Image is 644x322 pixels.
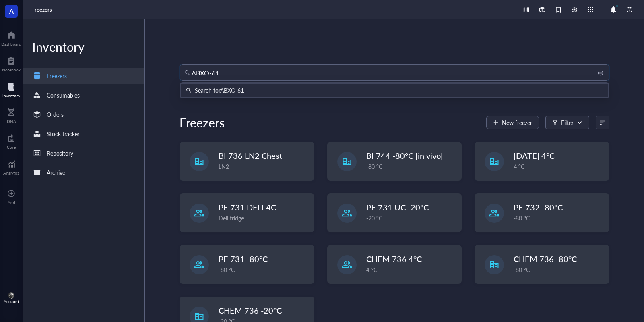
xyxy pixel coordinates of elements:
[514,150,555,161] span: [DATE] 4°C
[219,214,309,222] div: Deli fridge
[219,162,309,171] div: LN2
[7,145,16,150] div: Core
[366,265,457,274] div: 4 °C
[32,6,54,13] a: Freezers
[486,116,539,129] button: New freezer
[514,265,604,274] div: -80 °C
[9,6,14,16] span: A
[502,119,532,126] span: New freezer
[366,202,429,213] span: PE 731 UC -20°C
[2,93,20,98] div: Inventory
[366,162,457,171] div: -80 °C
[366,253,422,264] span: CHEM 736 4°C
[8,200,15,205] div: Add
[7,132,16,150] a: Core
[514,202,563,213] span: PE 732 -80°C
[47,129,80,138] div: Stock tracker
[23,106,144,123] a: Orders
[47,149,73,158] div: Repository
[195,86,244,95] div: Search for ABXO-61
[2,54,21,72] a: Notebook
[366,214,457,222] div: -20 °C
[23,126,144,142] a: Stock tracker
[2,67,21,72] div: Notebook
[23,39,144,55] div: Inventory
[2,80,20,98] a: Inventory
[1,29,21,46] a: Dashboard
[7,106,16,124] a: DNA
[8,292,14,299] img: 194d251f-2f82-4463-8fb8-8f750e7a68d2.jpeg
[47,110,64,119] div: Orders
[3,158,19,175] a: Analytics
[3,170,19,175] div: Analytics
[23,68,144,84] a: Freezers
[47,71,67,80] div: Freezers
[366,150,443,161] span: BI 744 -80°C [in vivo]
[23,87,144,103] a: Consumables
[561,118,574,127] div: Filter
[7,119,16,124] div: DNA
[219,202,276,213] span: PE 731 DELI 4C
[219,305,282,316] span: CHEM 736 -20°C
[47,168,65,177] div: Archive
[23,164,144,181] a: Archive
[47,91,80,100] div: Consumables
[23,145,144,161] a: Repository
[514,162,604,171] div: 4 °C
[1,42,21,46] div: Dashboard
[514,214,604,222] div: -80 °C
[219,150,282,161] span: BI 736 LN2 Chest
[219,265,309,274] div: -80 °C
[219,253,268,264] span: PE 731 -80°C
[4,299,19,304] div: Account
[180,114,225,131] div: Freezers
[514,253,577,264] span: CHEM 736 -80°C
